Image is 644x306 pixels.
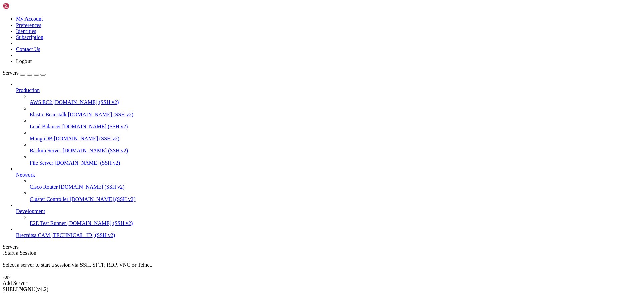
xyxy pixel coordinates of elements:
[3,256,641,280] div: Select a server to start a session via SSH, SFTP, RDP, VNC or Telnet. -or-
[67,220,133,226] span: [DOMAIN_NAME] (SSH v2)
[5,250,36,256] span: Start a Session
[30,160,641,166] a: File Server [DOMAIN_NAME] (SSH v2)
[30,112,641,118] a: Elastic Beanstalk [DOMAIN_NAME] (SSH v2)
[16,16,43,22] a: My Account
[3,3,41,9] img: Shellngn
[59,184,125,190] span: [DOMAIN_NAME] (SSH v2)
[16,81,641,166] li: Production
[63,148,128,154] span: [DOMAIN_NAME] (SSH v2)
[16,58,32,64] a: Logout
[53,99,119,105] span: [DOMAIN_NAME] (SSH v2)
[19,286,32,292] b: NGN
[30,190,641,202] li: Cluster Controller [DOMAIN_NAME] (SSH v2)
[30,220,641,226] a: E2E Test Runner [DOMAIN_NAME] (SSH v2)
[16,46,40,52] a: Contact Us
[30,184,58,190] span: Cisco Router
[30,148,61,154] span: Backup Server
[3,286,48,292] span: SHELL ©
[30,136,52,141] span: MongoDB
[30,130,641,142] li: MongoDB [DOMAIN_NAME] (SSH v2)
[70,196,136,202] span: [DOMAIN_NAME] (SSH v2)
[62,124,128,129] span: [DOMAIN_NAME] (SSH v2)
[30,148,641,154] a: Backup Server [DOMAIN_NAME] (SSH v2)
[16,22,41,28] a: Preferences
[68,112,134,117] span: [DOMAIN_NAME] (SSH v2)
[51,232,115,238] span: [TECHNICAL_ID] (SSH v2)
[30,124,641,130] a: Load Balancer [DOMAIN_NAME] (SSH v2)
[55,160,120,166] span: [DOMAIN_NAME] (SSH v2)
[3,244,641,250] div: Servers
[30,99,52,105] span: AWS EC2
[30,214,641,226] li: E2E Test Runner [DOMAIN_NAME] (SSH v2)
[54,136,119,141] span: [DOMAIN_NAME] (SSH v2)
[16,172,641,178] a: Network
[16,208,45,214] span: Development
[30,124,61,129] span: Load Balancer
[16,202,641,226] li: Development
[16,208,641,214] a: Development
[16,87,40,93] span: Production
[30,93,641,105] li: AWS EC2 [DOMAIN_NAME] (SSH v2)
[30,196,68,202] span: Cluster Controller
[30,118,641,130] li: Load Balancer [DOMAIN_NAME] (SSH v2)
[30,142,641,154] li: Backup Server [DOMAIN_NAME] (SSH v2)
[16,34,43,40] a: Subscription
[16,87,641,93] a: Production
[3,70,46,76] a: Servers
[30,154,641,166] li: File Server [DOMAIN_NAME] (SSH v2)
[3,280,641,286] div: Add Server
[30,184,641,190] a: Cisco Router [DOMAIN_NAME] (SSH v2)
[3,250,5,256] span: 
[30,105,641,118] li: Elastic Beanstalk [DOMAIN_NAME] (SSH v2)
[30,196,641,202] a: Cluster Controller [DOMAIN_NAME] (SSH v2)
[30,112,67,117] span: Elastic Beanstalk
[16,172,35,178] span: Network
[30,178,641,190] li: Cisco Router [DOMAIN_NAME] (SSH v2)
[16,232,50,238] span: Breznitsa CAM
[16,226,641,238] li: Breznitsa CAM [TECHNICAL_ID] (SSH v2)
[30,136,641,142] a: MongoDB [DOMAIN_NAME] (SSH v2)
[30,220,66,226] span: E2E Test Runner
[16,28,36,34] a: Identities
[30,160,53,166] span: File Server
[3,70,19,76] span: Servers
[30,99,641,105] a: AWS EC2 [DOMAIN_NAME] (SSH v2)
[16,166,641,202] li: Network
[16,232,641,238] a: Breznitsa CAM [TECHNICAL_ID] (SSH v2)
[36,286,49,292] span: 4.2.0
